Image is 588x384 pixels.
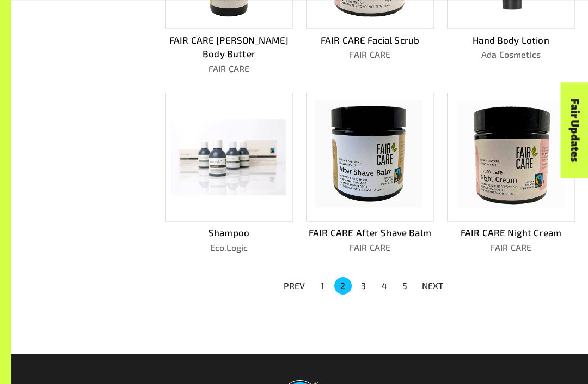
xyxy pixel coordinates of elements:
[284,279,305,292] p: PREV
[277,276,312,296] button: PREV
[334,277,352,295] button: page 2
[165,241,293,254] p: Eco.Logic
[165,226,293,240] p: Shampoo
[376,277,393,295] button: Go to page 4
[165,62,293,75] p: FAIR CARE
[447,48,575,61] p: Ada Cosmetics
[447,226,575,240] p: FAIR CARE Night Cream
[306,241,434,254] p: FAIR CARE
[306,48,434,61] p: FAIR CARE
[277,276,450,296] nav: pagination navigation
[422,279,444,292] p: NEXT
[447,93,575,254] a: FAIR CARE Night CreamFAIR CARE
[306,33,434,47] p: FAIR CARE Facial Scrub
[355,277,372,295] button: Go to page 3
[306,226,434,240] p: FAIR CARE After Shave Balm
[165,33,293,61] p: FAIR CARE [PERSON_NAME] Body Butter
[447,33,575,47] p: Hand Body Lotion
[396,277,414,295] button: Go to page 5
[415,276,450,296] button: NEXT
[447,241,575,254] p: FAIR CARE
[165,93,293,254] a: ShampooEco.Logic
[314,277,331,295] button: Go to page 1
[306,93,434,254] a: FAIR CARE After Shave BalmFAIR CARE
